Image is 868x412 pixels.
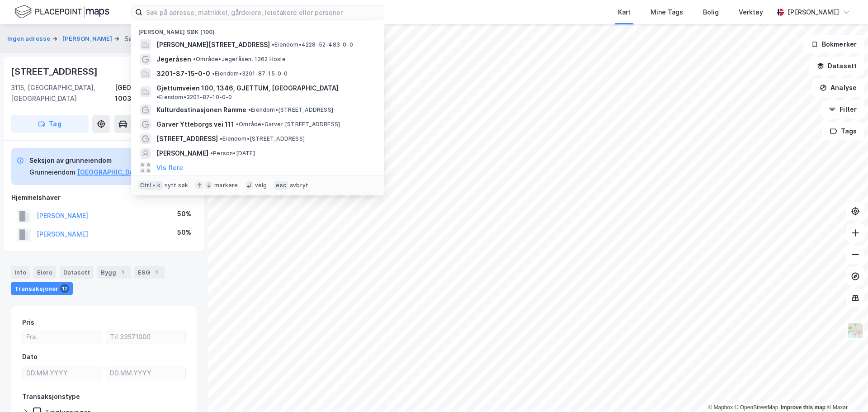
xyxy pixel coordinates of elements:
button: Datasett [809,57,864,75]
div: esc [274,181,288,190]
button: Tag [11,115,89,133]
div: Mine Tags [651,7,683,18]
div: Datasett [60,266,94,279]
div: Eiere [33,266,56,279]
div: 50% [177,208,191,219]
button: Tags [822,122,864,140]
span: [PERSON_NAME] [156,148,208,159]
div: Verktøy [739,7,763,18]
span: • [272,41,274,48]
div: Grunneiendom [29,167,75,178]
button: Analyse [812,79,864,97]
div: Hjemmelshaver [11,192,197,203]
span: Eiendom • 4228-52-483-0-0 [272,41,353,48]
span: Gjettumveien 100, 1346, GJETTUM, [GEOGRAPHIC_DATA] [156,83,339,94]
span: • [210,150,213,156]
span: 3201-87-15-0-0 [156,68,210,79]
div: Kart [618,7,631,18]
a: Mapbox [708,404,733,411]
span: Eiendom • 3201-87-10-0-0 [156,94,232,101]
span: • [248,106,251,113]
div: 1 [118,268,127,277]
span: • [220,135,222,142]
div: Seksjon [124,33,149,44]
div: avbryt [290,182,308,189]
input: DD.MM.YYYY [106,366,185,380]
a: OpenStreetMap [735,404,778,411]
div: Transaksjonstype [22,391,80,402]
div: velg [255,182,267,189]
span: Kulturdestinasjonen Ramme [156,104,246,115]
div: Bolig [703,7,719,18]
div: 50% [177,227,191,238]
div: [GEOGRAPHIC_DATA], 1003/368/0/86 [115,82,197,104]
div: nytt søk [165,182,189,189]
button: [GEOGRAPHIC_DATA], 1003/368 [77,167,180,178]
span: Område • Garver [STREET_ADDRESS] [236,121,340,128]
span: Person • [DATE] [210,150,255,157]
img: Z [847,322,864,339]
input: Fra [23,330,102,344]
div: markere [214,182,238,189]
button: Bokmerker [803,35,864,53]
div: Dato [22,351,38,362]
input: Til 33571000 [106,330,185,344]
span: Eiendom • [STREET_ADDRESS] [220,135,305,142]
div: Transaksjoner [11,282,73,295]
img: logo.f888ab2527a4732fd821a326f86c7f29.svg [14,4,109,20]
button: Ingen adresse [7,34,52,43]
input: DD.MM.YYYY [23,366,102,380]
span: • [156,94,159,100]
div: Info [11,266,30,279]
div: 3115, [GEOGRAPHIC_DATA], [GEOGRAPHIC_DATA] [11,82,115,104]
div: Bygg [97,266,131,279]
span: Eiendom • [STREET_ADDRESS] [248,106,333,114]
div: [STREET_ADDRESS] [11,64,99,79]
div: 12 [60,284,69,293]
button: Vis flere [156,162,183,173]
span: • [193,56,196,62]
div: Seksjon av grunneiendom [29,155,180,166]
span: [STREET_ADDRESS] [156,133,218,144]
span: Område • Jegeråsen, 1362 Hosle [193,56,286,63]
span: Eiendom • 3201-87-15-0-0 [212,70,288,77]
div: [PERSON_NAME] [788,7,839,18]
button: [PERSON_NAME] [62,34,114,43]
span: • [236,121,239,128]
input: Søk på adresse, matrikkel, gårdeiere, leietakere eller personer [142,5,384,19]
span: • [212,70,215,77]
div: ESG [134,266,165,279]
div: Ctrl + k [138,181,163,190]
button: Filter [821,100,864,118]
div: Pris [22,317,34,328]
span: Jegeråsen [156,54,191,65]
div: 1 [152,268,161,277]
div: [PERSON_NAME] søk (100) [131,21,384,38]
iframe: Chat Widget [823,369,868,412]
span: [PERSON_NAME][STREET_ADDRESS] [156,39,270,50]
a: Improve this map [781,404,826,411]
span: Garver Ytteborgs vei 111 [156,119,234,130]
